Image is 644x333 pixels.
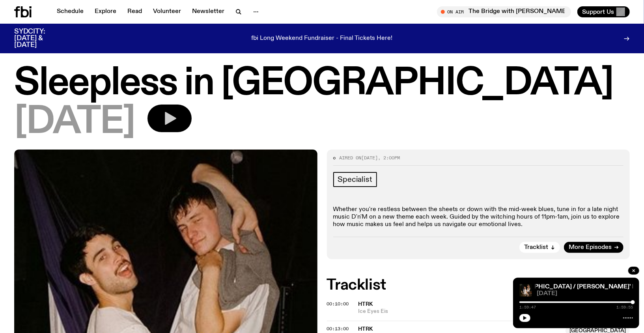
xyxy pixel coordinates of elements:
[524,245,548,251] span: Tracklist
[537,291,633,297] span: [DATE]
[519,284,532,297] img: Marcus Whale is on the left, bent to his knees and arching back with a gleeful look his face He i...
[148,6,186,17] a: Volunteer
[358,308,561,315] span: Ice Eyes Eis
[327,302,349,306] button: 00:10:00
[327,278,630,292] h2: Tracklist
[519,305,536,309] span: 1:59:47
[327,326,349,332] span: 00:13:00
[582,8,614,15] span: Support Us
[333,206,624,229] p: Whether you're restless between the sheets or down with the mid-week blues, tune in for a late ni...
[333,172,377,187] a: Specialist
[14,105,135,140] span: [DATE]
[252,35,393,42] p: fbi Long Weekend Fundraiser - Final Tickets Here!
[338,175,372,184] span: Specialist
[358,326,373,332] span: HTRK
[378,155,400,161] span: , 2:00pm
[362,155,378,161] span: [DATE]
[90,6,121,17] a: Explore
[358,301,373,307] span: HTRK
[327,327,349,331] button: 00:13:00
[340,155,362,161] span: Aired on
[52,6,88,17] a: Schedule
[519,242,560,253] button: Tracklist
[564,242,623,253] a: More Episodes
[187,6,229,17] a: Newsletter
[14,28,65,49] h3: SYDCITY: [DATE] & [DATE]
[569,245,612,251] span: More Episodes
[123,6,147,17] a: Read
[327,301,349,307] span: 00:10:00
[616,305,633,309] span: 1:59:55
[14,66,630,101] h1: Sleepless in [GEOGRAPHIC_DATA]
[577,6,630,17] button: Support Us
[437,6,571,17] button: On AirThe Bridge with [PERSON_NAME]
